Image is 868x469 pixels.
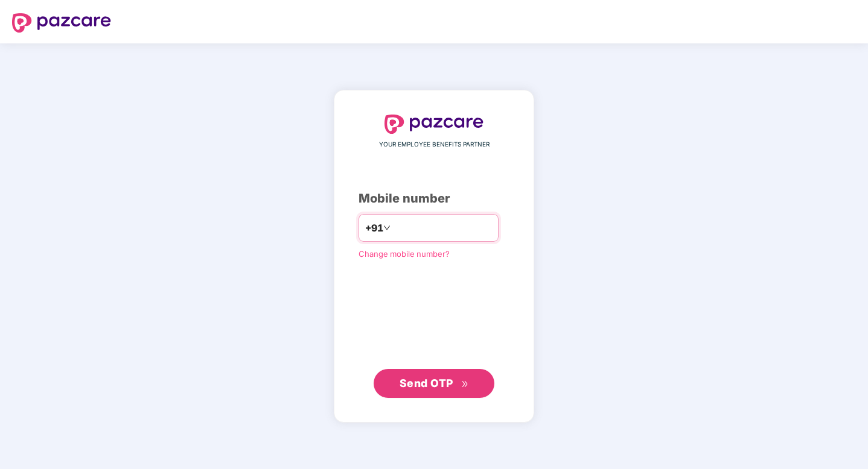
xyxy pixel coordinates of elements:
[400,377,453,389] span: Send OTP
[12,13,111,33] img: logo
[379,140,490,150] span: YOUR EMPLOYEE BENEFITS PARTNER
[383,224,391,231] span: down
[385,115,483,134] img: logo
[461,380,469,388] span: double-right
[374,369,494,398] button: Send OTPdouble-right
[359,189,509,208] div: Mobile number
[359,249,450,259] a: Change mobile number?
[365,221,383,236] span: +91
